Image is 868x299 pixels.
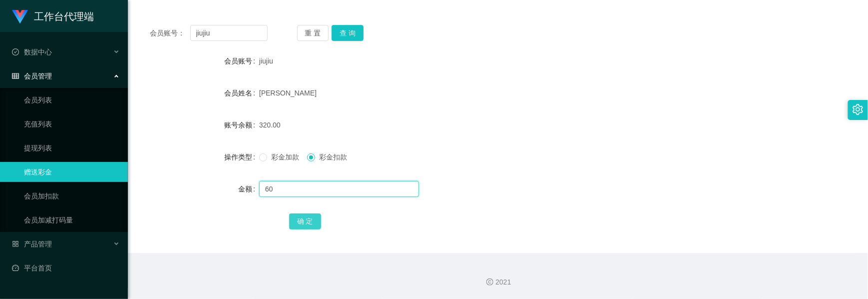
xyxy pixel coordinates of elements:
[24,210,120,230] a: 会员加减打码量
[24,138,120,158] a: 提现列表
[24,162,120,182] a: 赠送彩金
[259,121,281,129] span: 320.00
[332,25,364,41] button: 查 询
[12,72,52,80] span: 会员管理
[190,25,268,41] input: 会员账号
[486,278,493,285] i: 图标: copyright
[12,48,52,56] span: 数据中心
[289,213,321,229] button: 确 定
[297,25,329,41] button: 重 置
[224,57,259,65] label: 会员账号
[12,48,19,55] i: 图标: check-circle-o
[150,28,190,38] span: 会员账号：
[238,185,259,193] label: 金额
[853,104,864,115] i: 图标: setting
[34,0,94,32] h1: 工作台代理端
[267,153,303,161] span: 彩金加款
[136,277,860,287] div: 2021
[12,10,28,24] img: logo.9652507e.png
[12,240,52,248] span: 产品管理
[315,153,351,161] span: 彩金扣款
[24,90,120,110] a: 会员列表
[224,89,259,97] label: 会员姓名
[259,89,317,97] span: [PERSON_NAME]
[12,72,19,79] i: 图标: table
[12,240,19,247] i: 图标: appstore-o
[224,121,259,129] label: 账号余额
[259,57,273,65] span: jiujiu
[12,12,94,20] a: 工作台代理端
[12,258,120,278] a: 图标: dashboard平台首页
[259,181,419,197] input: 请输入
[24,114,120,134] a: 充值列表
[224,153,259,161] label: 操作类型
[24,186,120,206] a: 会员加扣款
